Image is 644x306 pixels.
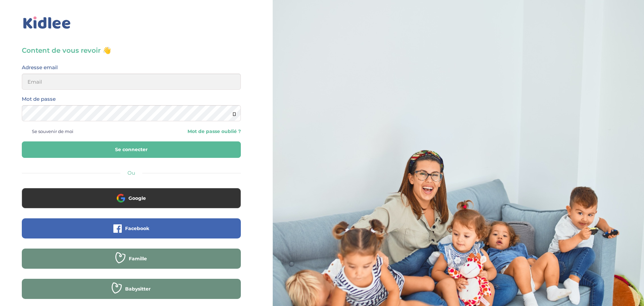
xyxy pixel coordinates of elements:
[22,188,241,208] button: Google
[32,127,73,136] span: Se souvenir de moi
[22,141,241,158] button: Se connecter
[22,74,241,90] input: Email
[128,195,146,202] span: Google
[22,290,241,297] a: Babysitter
[22,63,58,72] label: Adresse email
[117,194,125,202] img: google.png
[125,286,151,292] span: Babysitter
[136,128,240,135] a: Mot de passe oublié ?
[22,218,241,238] button: Facebook
[125,225,149,232] span: Facebook
[22,95,56,103] label: Mot de passe
[22,230,241,236] a: Facebook
[22,279,241,299] button: Babysitter
[22,15,72,31] img: logo_kidlee_bleu
[22,249,241,269] button: Famille
[22,260,241,266] a: Famille
[129,255,147,262] span: Famille
[22,46,241,55] h3: Content de vous revoir 👋
[127,170,135,176] span: Ou
[22,200,241,206] a: Google
[113,224,122,233] img: facebook.png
